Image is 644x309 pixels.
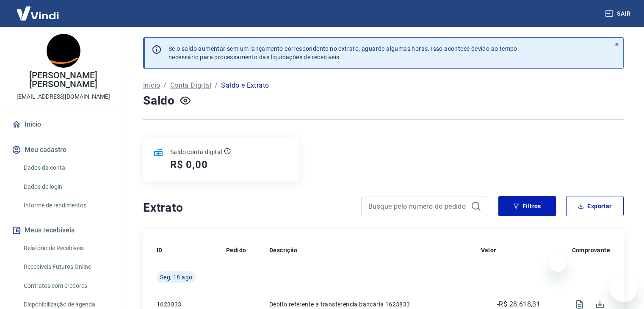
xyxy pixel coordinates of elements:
h5: R$ 0,00 [170,158,208,171]
h4: Saldo [143,92,175,109]
a: Início [10,115,116,134]
p: Débito referente à transferência bancária 1623833 [269,300,467,309]
button: Meu cadastro [10,141,116,159]
p: Valor [481,246,496,254]
a: Relatório de Recebíveis [20,240,116,257]
p: [PERSON_NAME] [PERSON_NAME] [7,71,120,89]
img: Vindi [10,0,65,26]
iframe: Fechar mensagem [550,255,567,272]
a: Dados de login [20,178,116,196]
a: Recebíveis Futuros Online [20,258,116,276]
p: Pedido [226,246,246,254]
iframe: Botão para abrir a janela de mensagens [610,275,637,302]
p: Descrição [269,246,298,254]
p: Saldo e Extrato [221,80,269,91]
span: Seg, 18 ago [160,273,192,281]
button: Exportar [566,196,624,216]
p: / [163,80,166,91]
p: Saldo conta digital [170,148,222,156]
p: Se o saldo aumentar sem um lançamento correspondente no extrato, aguarde algumas horas. Isso acon... [169,44,517,61]
p: Comprovante [572,246,610,254]
p: 1623833 [157,300,213,309]
a: Contratos com credores [20,277,116,295]
a: Informe de rendimentos [20,197,116,214]
h4: Extrato [143,199,351,216]
input: Busque pelo número do pedido [368,200,467,212]
p: [EMAIL_ADDRESS][DOMAIN_NAME] [17,92,110,101]
p: ID [157,246,163,254]
p: / [215,80,218,91]
img: 24d2ffa7-97a6-4ad2-ae31-84601fb23134.jpeg [47,34,80,68]
button: Filtros [498,196,556,216]
a: Dados da conta [20,159,116,177]
button: Meus recebíveis [10,221,116,240]
a: Conta Digital [170,80,211,91]
a: Início [143,80,160,91]
button: Sair [603,6,634,22]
